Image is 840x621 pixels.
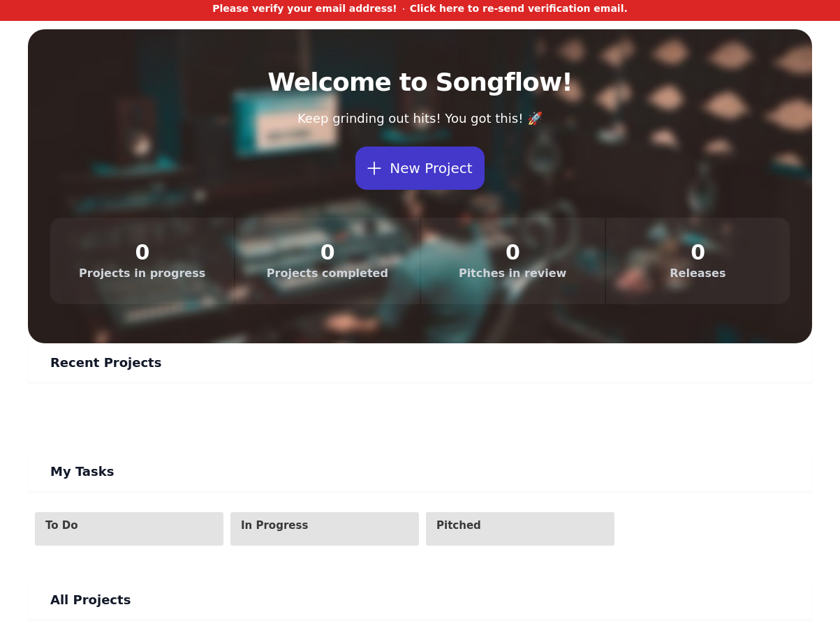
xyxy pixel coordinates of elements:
[50,68,790,96] h2: Welcome to Songflow!
[628,240,767,265] dd: 0
[212,3,397,14] strong: Please verify your email address!
[45,519,163,532] span: To Do
[443,240,582,265] dd: 0
[50,354,790,371] h1: Recent Projects
[50,592,790,608] h1: All Projects
[73,265,212,282] dt: Projects in progress
[50,107,790,130] p: Keep grinding out hits! You got this! 🚀
[436,519,554,532] span: Pitched
[628,265,767,282] dt: Releases
[258,265,397,282] dt: Projects completed
[410,3,628,14] strong: Click here to re-send verification email.
[241,519,358,532] span: In Progress
[50,463,790,480] h1: My Tasks
[258,240,397,265] dd: 0
[73,240,212,265] dd: 0
[355,147,484,190] button: New Project
[443,265,582,282] dt: Pitches in review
